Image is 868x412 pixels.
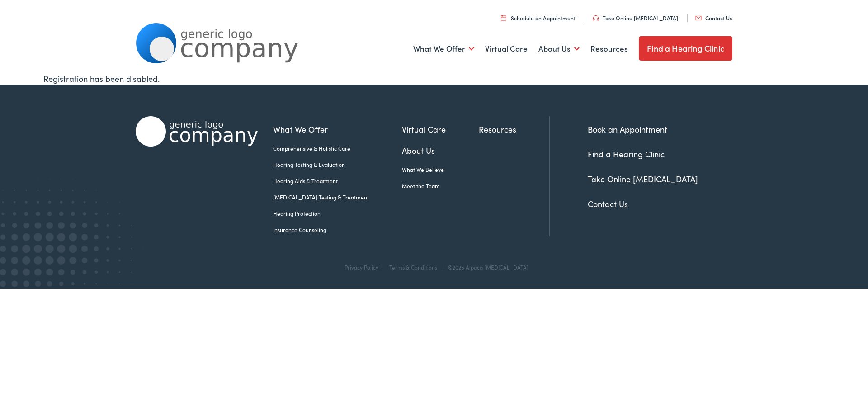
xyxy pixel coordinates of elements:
[588,148,665,160] a: Find a Hearing Clinic
[593,15,599,21] img: utility icon
[413,32,474,66] a: What We Offer
[695,14,732,22] a: Contact Us
[501,15,506,21] img: utility icon
[593,14,678,22] a: Take Online [MEDICAL_DATA]
[273,193,402,201] a: [MEDICAL_DATA] Testing & Treatment
[136,116,258,147] img: Alpaca Audiology
[501,14,576,22] a: Schedule an Appointment
[389,263,437,271] a: Terms & Conditions
[402,144,479,156] a: About Us
[590,32,628,66] a: Resources
[344,263,378,271] a: Privacy Policy
[273,144,402,152] a: Comprehensive & Holistic Care
[402,182,479,190] a: Meet the Team
[273,226,402,234] a: Insurance Counseling
[588,123,667,135] a: Book an Appointment
[479,123,549,135] a: Resources
[402,166,479,174] a: What We Believe
[273,123,402,135] a: What We Offer
[273,161,402,169] a: Hearing Testing & Evaluation
[538,32,580,66] a: About Us
[273,209,402,218] a: Hearing Protection
[443,264,528,270] div: ©2025 Alpaca [MEDICAL_DATA]
[402,123,479,135] a: Virtual Care
[588,173,698,185] a: Take Online [MEDICAL_DATA]
[639,36,732,61] a: Find a Hearing Clinic
[43,72,825,85] div: Registration has been disabled.
[485,32,528,66] a: Virtual Care
[273,177,402,185] a: Hearing Aids & Treatment
[695,16,702,20] img: utility icon
[588,198,628,209] a: Contact Us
